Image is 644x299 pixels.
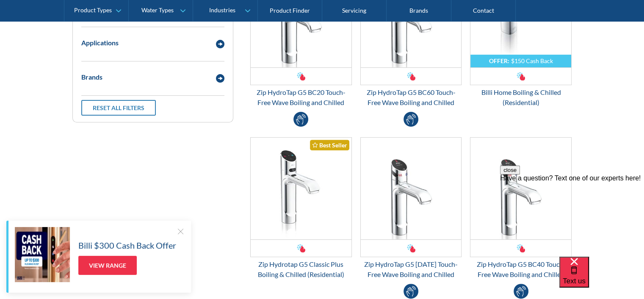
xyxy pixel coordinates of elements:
[360,87,462,108] div: Zip HydroTap G5 BC60 Touch-Free Wave Boiling and Chilled
[15,227,70,282] img: Billi $300 Cash Back Offer
[251,138,351,239] img: Zip Hydrotap G5 Classic Plus Boiling & Chilled (Residential)
[360,137,462,280] a: Zip HydroTap G5 BC100 Touch-Free Wave Boiling and ChilledZip HydroTap G5 [DATE] Touch-Free Wave B...
[78,256,137,275] a: View Range
[500,166,644,267] iframe: podium webchat widget prompt
[141,7,174,14] div: Water Types
[470,259,572,280] div: Zip HydroTap G5 BC40 Touch-Free Wave Boiling and Chilled
[360,259,462,280] div: Zip HydroTap G5 [DATE] Touch-Free Wave Boiling and Chilled
[511,57,553,64] div: $150 Cash Back
[81,38,119,48] div: Applications
[74,7,112,14] div: Product Types
[470,87,572,108] div: Billi Home Boiling & Chilled (Residential)
[250,87,352,108] div: Zip HydroTap G5 BC20 Touch-Free Wave Boiling and Chilled
[81,72,102,82] div: Brands
[78,239,176,252] h5: Billi $300 Cash Back Offer
[250,137,352,280] a: Zip Hydrotap G5 Classic Plus Boiling & Chilled (Residential)Best SellerZip Hydrotap G5 Classic Pl...
[559,257,644,299] iframe: podium webchat widget bubble
[489,57,509,64] div: OFFER:
[250,259,352,280] div: Zip Hydrotap G5 Classic Plus Boiling & Chilled (Residential)
[81,100,156,116] a: Reset all filters
[310,140,349,150] div: Best Seller
[209,7,235,14] div: Industries
[361,138,462,239] img: Zip HydroTap G5 BC100 Touch-Free Wave Boiling and Chilled
[470,138,571,239] img: Zip HydroTap G5 BC40 Touch-Free Wave Boiling and Chilled
[470,137,572,280] a: Zip HydroTap G5 BC40 Touch-Free Wave Boiling and ChilledZip HydroTap G5 BC40 Touch-Free Wave Boil...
